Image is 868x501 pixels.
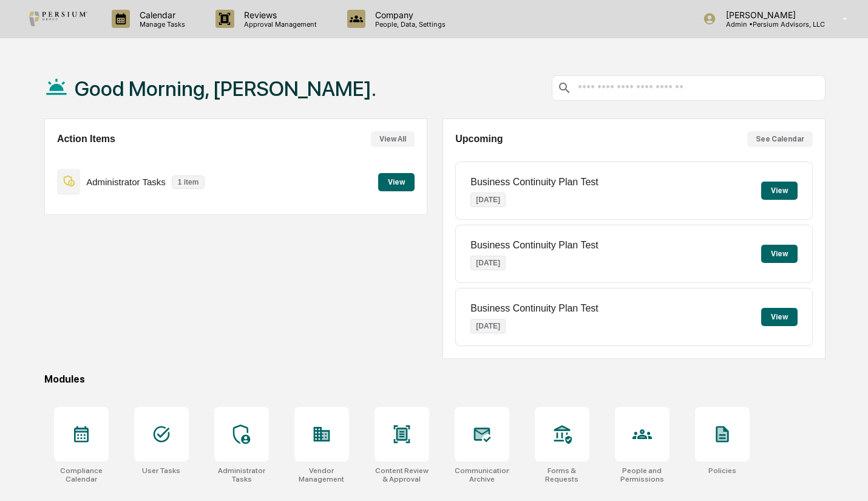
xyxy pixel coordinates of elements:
p: Business Continuity Plan Test [470,240,598,251]
div: Modules [44,373,826,385]
button: View [378,173,415,191]
div: Content Review & Approval [375,466,429,483]
div: Administrator Tasks [214,466,269,483]
p: 1 item [172,176,205,189]
button: View [761,182,798,200]
div: Forms & Requests [535,466,589,483]
p: [DATE] [470,319,506,333]
a: View [378,176,415,187]
p: Manage Tasks [130,20,191,29]
p: [DATE] [470,193,506,207]
p: Admin • Persium Advisors, LLC [716,20,825,29]
button: View [761,245,798,263]
div: Policies [708,466,736,475]
p: Approval Management [234,20,323,29]
div: User Tasks [142,466,180,475]
button: See Calendar [747,131,813,147]
div: People and Permissions [615,466,670,483]
p: People, Data, Settings [365,20,452,29]
h2: Action Items [57,134,115,145]
h1: Good Morning, [PERSON_NAME]. [75,77,376,101]
img: logo [29,12,87,26]
p: Administrator Tasks [86,177,166,187]
p: Reviews [234,10,323,20]
div: Communications Archive [455,466,509,483]
p: Company [365,10,452,20]
p: [PERSON_NAME] [716,10,825,20]
p: [DATE] [470,256,506,270]
button: View [761,308,798,326]
div: Compliance Calendar [54,466,109,483]
h2: Upcoming [455,134,503,145]
p: Business Continuity Plan Test [470,303,598,314]
div: Vendor Management [294,466,349,483]
p: Business Continuity Plan Test [470,177,598,188]
p: Calendar [130,10,191,20]
button: View All [371,131,415,147]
